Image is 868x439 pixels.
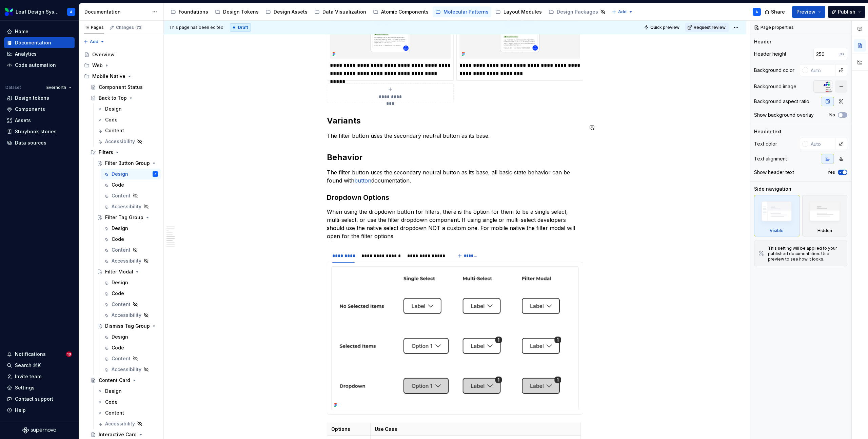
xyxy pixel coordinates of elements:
[443,8,489,15] div: Molecular Patterns
[4,60,75,71] a: Code automation
[15,39,51,46] div: Documentation
[4,371,75,382] a: Invite team
[168,5,608,19] div: Page tree
[15,51,37,57] div: Analytics
[15,384,35,391] div: Settings
[101,245,161,255] a: Content
[112,312,141,319] div: Accessibility
[312,6,369,17] a: Data Visualization
[754,195,800,236] div: Visible
[101,299,161,310] a: Content
[105,420,135,427] div: Accessibility
[105,214,143,221] div: Filter Tag Group
[92,73,125,80] div: Mobile Native
[22,427,56,434] svg: Supernova Logo
[112,344,124,351] div: Code
[88,375,161,386] a: Content Card
[331,426,366,433] p: Options
[101,169,161,179] a: DesignA
[112,203,141,210] div: Accessibility
[223,8,259,15] div: Design Tokens
[105,399,118,405] div: Code
[92,51,115,58] div: Overview
[15,407,26,414] div: Help
[15,128,57,135] div: Storybook stories
[754,155,787,162] div: Text alignment
[46,85,66,90] span: Evernorth
[4,115,75,126] a: Assets
[94,407,161,418] a: Content
[642,23,683,32] button: Quick preview
[4,394,75,404] button: Contact support
[354,177,371,184] a: button
[770,228,784,233] div: Visible
[94,266,161,277] a: Filter Modal
[370,6,431,17] a: Atomic Components
[796,8,815,15] span: Preview
[99,377,130,384] div: Content Card
[101,364,161,375] a: Accessibility
[754,38,771,45] div: Header
[802,195,848,236] div: Hidden
[81,37,107,46] button: Add
[504,8,542,15] div: Layout Modules
[755,9,758,15] div: A
[112,171,128,177] div: Design
[112,279,128,286] div: Design
[84,25,104,30] div: Pages
[16,8,59,15] div: Leaf Design System
[101,331,161,342] a: Design
[327,152,583,163] h2: Behavior
[263,6,310,17] a: Design Assets
[771,8,785,15] span: Share
[754,112,814,118] div: Show background overlay
[169,25,224,30] span: This page has been edited.
[105,388,122,395] div: Design
[94,212,161,223] a: Filter Tag Group
[817,228,832,233] div: Hidden
[112,192,131,199] div: Content
[101,190,161,201] a: Content
[838,8,855,15] span: Publish
[105,127,124,134] div: Content
[332,267,578,410] img: 0e70eb10-5125-410d-adf0-c27bafbbcf96.png
[754,83,796,90] div: Background image
[94,114,161,125] a: Code
[327,193,583,202] h3: Dropdown Options
[84,8,149,15] div: Documentation
[81,71,161,82] div: Mobile Native
[94,136,161,147] a: Accessibility
[168,6,211,17] a: Foundations
[112,236,124,243] div: Code
[101,223,161,234] a: Design
[4,49,75,59] a: Analytics
[792,6,825,18] button: Preview
[81,49,161,60] a: Overview
[99,149,113,156] div: Filters
[105,323,150,329] div: Dismiss Tag Group
[4,126,75,137] a: Storybook stories
[99,95,127,101] div: Back to Top
[94,386,161,397] a: Design
[94,125,161,136] a: Content
[768,246,843,262] div: This setting will be applied to your published documentation. Use preview to see how it looks.
[327,115,583,126] h2: Variants
[840,51,845,57] p: px
[135,25,142,30] span: 73
[94,418,161,429] a: Accessibility
[101,288,161,299] a: Code
[43,83,75,92] button: Evernorth
[101,277,161,288] a: Design
[88,82,161,93] a: Component Status
[685,23,729,32] button: Request review
[112,225,128,232] div: Design
[493,6,545,17] a: Layout Modules
[761,6,789,18] button: Share
[101,353,161,364] a: Content
[112,355,131,362] div: Content
[94,321,161,331] a: Dismiss Tag Group
[101,255,161,266] a: Accessibility
[15,95,49,101] div: Design tokens
[754,169,794,176] div: Show header text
